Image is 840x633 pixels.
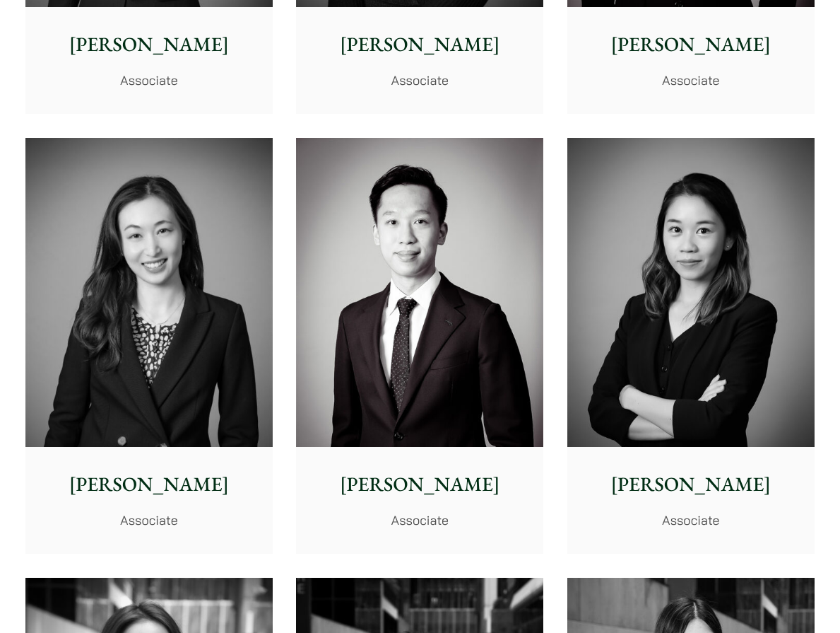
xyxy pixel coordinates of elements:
p: [PERSON_NAME] [307,470,532,499]
p: Associate [579,71,803,90]
p: [PERSON_NAME] [307,30,532,59]
p: [PERSON_NAME] [37,30,261,59]
p: [PERSON_NAME] [37,470,261,499]
p: Associate [37,511,261,530]
p: Associate [37,71,261,90]
p: [PERSON_NAME] [579,470,803,499]
p: Associate [579,511,803,530]
a: [PERSON_NAME] Associate [25,138,273,554]
a: [PERSON_NAME] Associate [567,138,815,554]
p: Associate [307,71,532,90]
p: [PERSON_NAME] [579,30,803,59]
p: Associate [307,511,532,530]
a: [PERSON_NAME] Associate [296,138,543,554]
